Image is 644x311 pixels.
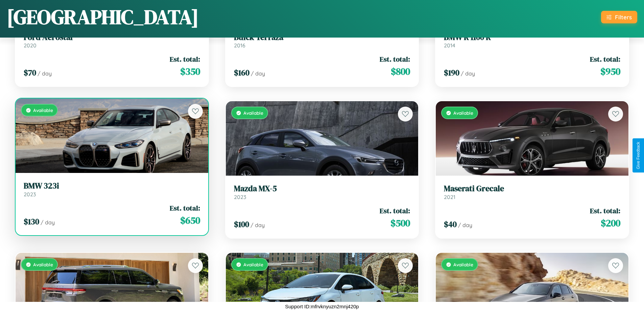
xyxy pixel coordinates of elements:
[453,262,473,267] span: Available
[234,42,245,49] span: 2016
[601,11,637,23] button: Filters
[24,181,200,191] h3: BMW 323i
[180,214,200,227] span: $ 650
[234,184,410,200] a: Mazda MX-52023
[251,222,265,228] span: / day
[24,67,36,78] span: $ 70
[24,191,36,198] span: 2023
[24,181,200,198] a: BMW 323i2023
[170,54,200,64] span: Est. total:
[234,32,410,49] a: Buick Terraza2016
[24,32,200,49] a: Ford Aerostar2020
[7,3,199,31] h1: [GEOGRAPHIC_DATA]
[444,219,457,230] span: $ 40
[24,216,39,227] span: $ 130
[615,14,632,21] div: Filters
[243,110,263,116] span: Available
[243,262,263,267] span: Available
[636,142,641,169] div: Give Feedback
[380,54,410,64] span: Est. total:
[33,262,53,267] span: Available
[444,194,455,200] span: 2021
[170,203,200,213] span: Est. total:
[453,110,473,116] span: Available
[458,222,472,228] span: / day
[38,70,52,77] span: / day
[444,32,620,49] a: BMW R 1100 R2014
[444,67,459,78] span: $ 190
[444,184,620,194] h3: Maserati Grecale
[180,65,200,78] span: $ 350
[234,184,410,194] h3: Mazda MX-5
[380,206,410,216] span: Est. total:
[33,107,53,113] span: Available
[601,216,620,230] span: $ 200
[444,184,620,200] a: Maserati Grecale2021
[600,65,620,78] span: $ 950
[234,67,249,78] span: $ 160
[41,219,55,226] span: / day
[590,54,620,64] span: Est. total:
[391,65,410,78] span: $ 800
[234,194,246,200] span: 2023
[24,42,37,49] span: 2020
[251,70,265,77] span: / day
[444,42,455,49] span: 2014
[234,219,249,230] span: $ 100
[285,302,359,311] p: Support ID: mfrvknyuzn2mnj420p
[390,216,410,230] span: $ 500
[590,206,620,216] span: Est. total:
[461,70,475,77] span: / day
